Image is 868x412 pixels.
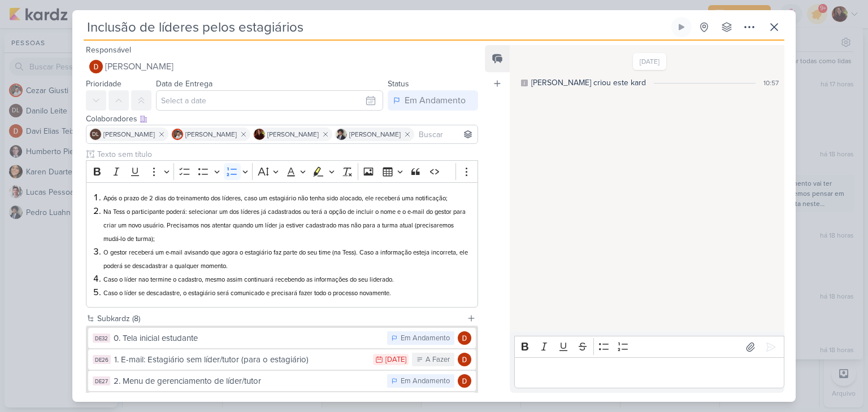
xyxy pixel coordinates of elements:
[267,129,319,139] span: [PERSON_NAME]
[185,129,237,139] span: [PERSON_NAME]
[84,17,669,37] input: Kard Sem Título
[514,336,784,358] div: Editor toolbar
[86,182,478,308] div: Editor editing area: main
[105,60,173,73] span: [PERSON_NAME]
[388,79,409,89] label: Status
[86,45,131,55] label: Responsável
[93,376,110,385] div: DE27
[86,113,478,125] div: Colaboradores
[401,376,450,387] div: Em Andamento
[405,94,466,107] div: Em Andamento
[89,60,103,73] img: Davi Elias Teixeira
[103,195,448,202] span: Após o prazo de 2 dias do treinamento dos líderes, caso um estagiário não tenha sido alocado, ele...
[458,374,471,388] img: Davi Elias Teixeira
[86,56,478,77] button: [PERSON_NAME]
[156,90,383,111] input: Select a date
[93,334,110,343] div: DE32
[114,332,381,345] div: 0. Tela inicial estudante
[86,160,478,182] div: Editor toolbar
[336,129,347,140] img: Pedro Luahn Simões
[388,90,478,111] button: Em Andamento
[114,353,367,366] div: 1. E-mail: Estagiário sem líder/tutor (para o estagiário)
[531,77,646,89] div: [PERSON_NAME] criou este kard
[90,129,101,140] div: Danilo Leite
[103,208,466,243] span: Na Tess o participante poderá: selecionar um dos líderes já cadastrados ou terá a opção de inclui...
[458,353,471,366] img: Davi Elias Teixeira
[114,375,381,388] div: 2. Menu de gerenciamento de líder/tutor
[97,313,462,325] div: Subkardz (8)
[172,129,183,140] img: Cezar Giusti
[103,276,394,283] span: Caso o líder nao termine o cadastro, mesmo assim continuará recebendo as informações do seu lider...
[401,333,450,344] div: Em Andamento
[88,371,476,391] button: DE27 2. Menu de gerenciamento de líder/tutor Em Andamento
[103,129,155,139] span: [PERSON_NAME]
[88,328,476,348] button: DE32 0. Tela inicial estudante Em Andamento
[416,128,475,141] input: Buscar
[93,355,111,364] div: DE26
[426,354,450,366] div: A Fazer
[763,78,779,88] div: 10:57
[95,148,478,160] input: Texto sem título
[88,349,476,370] button: DE26 1. E-mail: Estagiário sem líder/tutor (para o estagiário) [DATE] A Fazer
[103,249,468,270] span: O gestor receberá um e-mail avisando que agora o estagiário faz parte do seu time (na Tess). Caso...
[156,79,212,89] label: Data de Entrega
[677,23,686,32] div: Ligar relógio
[254,129,265,140] img: Jaqueline Molina
[385,356,406,363] div: [DATE]
[349,129,401,139] span: [PERSON_NAME]
[458,331,471,345] img: Davi Elias Teixeira
[514,357,784,388] div: Editor editing area: main
[103,290,391,297] span: Caso o líder se descadastre, o estagiário será comunicado e precisará fazer todo o processo novam...
[92,132,99,138] p: DL
[86,79,121,89] label: Prioridade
